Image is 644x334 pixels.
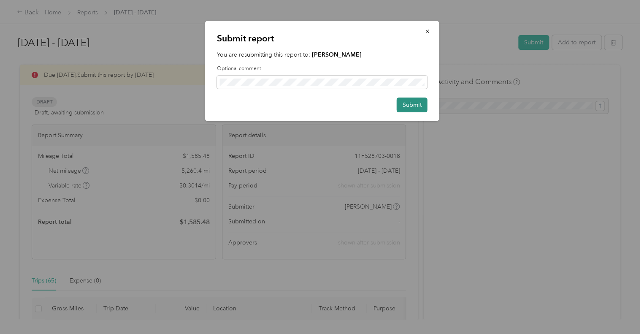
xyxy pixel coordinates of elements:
button: Submit [397,98,428,112]
p: You are resubmitting this report to: [217,50,428,59]
strong: [PERSON_NAME] [312,51,362,58]
iframe: Everlance-gr Chat Button Frame [597,287,644,334]
label: Optional comment [217,65,428,73]
p: Submit report [217,33,428,44]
